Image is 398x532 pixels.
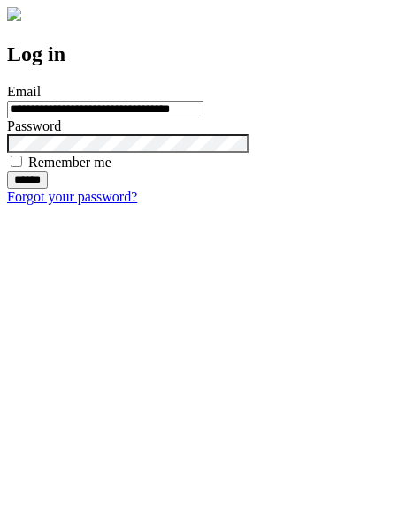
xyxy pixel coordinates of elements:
label: Remember me [28,155,111,170]
label: Password [7,118,61,133]
label: Email [7,84,41,99]
h2: Log in [7,42,391,66]
img: logo-4e3dc11c47720685a147b03b5a06dd966a58ff35d612b21f08c02c0306f2b779.png [7,7,21,21]
a: Forgot your password? [7,189,137,204]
